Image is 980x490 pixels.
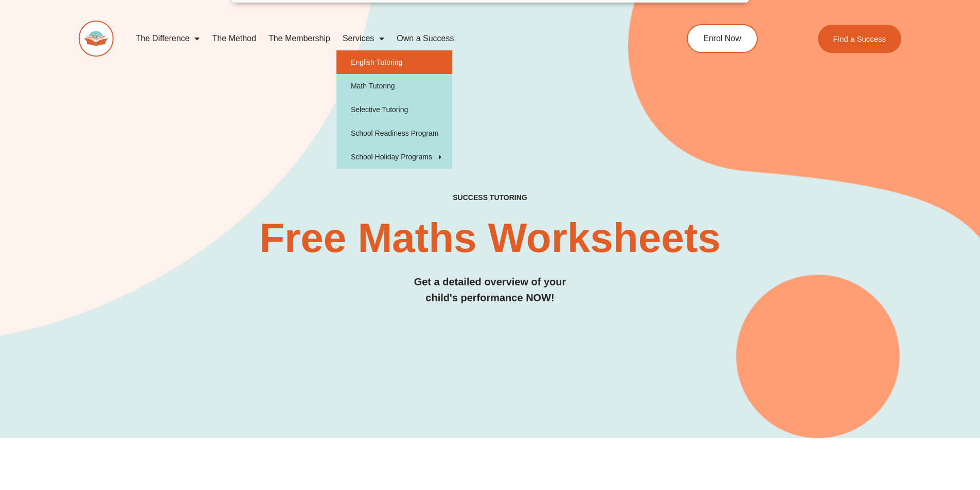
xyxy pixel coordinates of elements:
h3: Get a detailed overview of your child's performance NOW! [79,274,902,306]
ul: Services [336,50,452,169]
a: Math Tutoring [336,74,452,98]
iframe: Chat Widget [809,374,980,490]
a: English Tutoring [336,50,452,74]
a: Find a Success [818,25,902,53]
a: The Difference [130,27,206,50]
a: Own a Success [390,27,460,50]
a: Services [336,27,390,50]
span: Enrol Now [703,34,741,43]
a: The Membership [262,27,336,50]
a: Selective Tutoring [336,98,452,121]
nav: Menu [130,27,640,50]
a: The Method [206,27,262,50]
a: School Holiday Programs [336,145,452,169]
a: School Readiness Program [336,121,452,145]
span: Find a Success [833,35,886,43]
h4: SUCCESS TUTORING​ [79,193,902,202]
h2: Free Maths Worksheets​ [79,217,902,259]
a: Enrol Now [687,24,758,53]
